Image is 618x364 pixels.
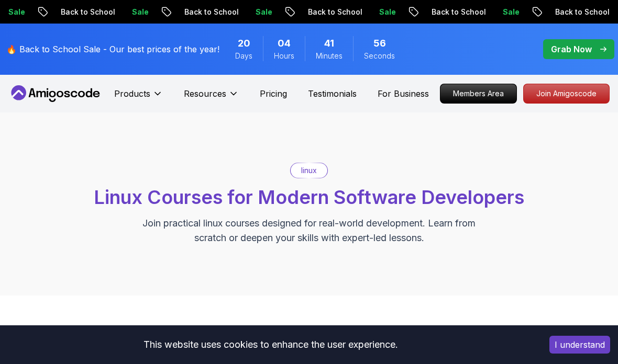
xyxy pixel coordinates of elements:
[114,87,150,100] p: Products
[184,87,226,100] p: Resources
[364,51,395,61] span: Seconds
[524,84,609,103] p: Join Amigoscode
[247,7,281,17] p: Sale
[274,51,294,61] span: Hours
[440,84,516,103] p: Members Area
[235,51,252,61] span: Days
[371,7,404,17] p: Sale
[260,87,287,100] a: Pricing
[373,36,386,51] span: 56 Seconds
[523,84,610,104] a: Join Amigoscode
[494,7,528,17] p: Sale
[300,7,371,17] p: Back to School
[378,87,429,100] a: For Business
[551,43,592,55] p: Grab Now
[547,7,618,17] p: Back to School
[176,7,247,17] p: Back to School
[278,36,291,51] span: 4 Hours
[423,7,494,17] p: Back to School
[94,186,524,209] span: Linux Courses for Modern Software Developers
[316,51,343,61] span: Minutes
[133,216,485,245] p: Join practical linux courses designed for real-world development. Learn from scratch or deepen yo...
[114,87,163,108] button: Products
[6,43,219,55] p: 🔥 Back to School Sale - Our best prices of the year!
[549,336,610,354] button: Accept cookies
[238,36,250,51] span: 20 Days
[558,306,609,355] iframe: chat widget
[308,87,357,100] a: Testimonials
[324,36,334,51] span: 41 Minutes
[124,7,157,17] p: Sale
[440,84,517,104] a: Members Area
[301,165,317,176] p: linux
[8,333,534,356] div: This website uses cookies to enhance the user experience.
[184,87,239,108] button: Resources
[52,7,124,17] p: Back to School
